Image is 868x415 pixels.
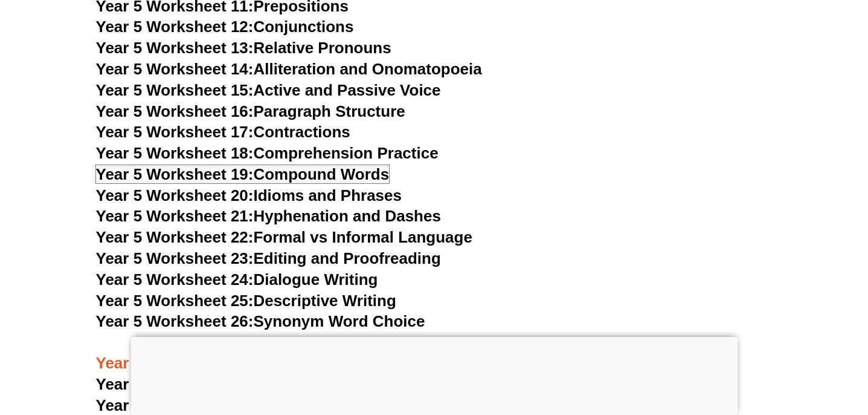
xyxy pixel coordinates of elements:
span: Year 5 Worksheet 23: [96,249,254,267]
a: Year 6 Comprehension Worksheet 2:[PERSON_NAME]'s Shark Adventure [96,396,642,414]
a: Year 5 Worksheet 16:Paragraph Structure [96,102,405,120]
span: Year 5 Worksheet 12: [96,18,254,36]
a: Year 5 Worksheet 12:Conjunctions [96,18,354,36]
a: Year 5 Worksheet 19:Compound Words [96,165,390,183]
a: Year 5 Worksheet 17:Contractions [96,123,350,141]
span: Year 5 Worksheet 18: [96,144,254,162]
a: Year 5 Worksheet 25:Descriptive Writing [96,292,396,310]
span: Year 5 Worksheet 21: [96,207,254,225]
a: Year 5 Worksheet 14:Alliteration and Onomatopoeia [96,60,482,78]
span: Year 5 Worksheet 15: [96,81,254,99]
span: Year 5 Worksheet 16: [96,102,254,120]
span: Year 6 Comprehension Worksheet 2: [96,396,369,414]
span: Year 5 Worksheet 24: [96,270,254,289]
a: Year 5 Worksheet 20:Idioms and Phrases [96,186,402,204]
a: Year 5 Worksheet 18:Comprehension Practice [96,144,439,162]
a: Year 5 Worksheet 21:Hyphenation and Dashes [96,207,441,225]
span: Year 5 Worksheet 17: [96,123,254,141]
span: Year 5 Worksheet 20: [96,186,254,204]
span: Year 5 Worksheet 14: [96,60,254,78]
h3: Year 6 English Worksheets [96,333,773,374]
a: Year 5 Worksheet 13:Relative Pronouns [96,39,391,57]
a: Year 5 Worksheet 23:Editing and Proofreading [96,249,441,267]
iframe: Chat Widget [661,278,868,415]
span: Year 5 Worksheet 19: [96,165,254,183]
a: Year 5 Worksheet 24:Dialogue Writing [96,270,378,289]
a: Year 5 Worksheet 22:Formal vs Informal Language [96,228,472,246]
span: Year 5 Worksheet 26: [96,312,254,330]
span: Year 5 Worksheet 25: [96,292,254,310]
a: Year 5 Worksheet 15:Active and Passive Voice [96,81,441,99]
a: Year 5 Worksheet 26:Synonym Word Choice [96,312,425,330]
span: Year 5 Worksheet 22: [96,228,254,246]
span: Year 5 Worksheet 13: [96,39,254,57]
a: Year 6 Comprehension Worksheet 1: A Magical Journey to the Pyramids [96,375,633,393]
iframe: Advertisement [130,337,738,412]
